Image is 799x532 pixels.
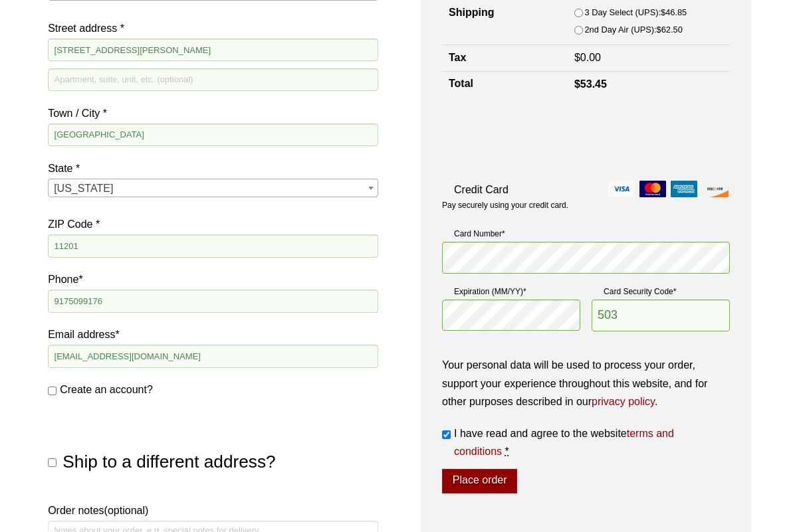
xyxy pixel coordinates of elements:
[48,19,378,37] label: Street address
[442,111,644,163] iframe: reCAPTCHA
[48,325,378,343] label: Email address
[671,181,697,197] img: amex
[442,469,517,494] button: Place order
[639,181,666,197] img: mastercard
[62,452,275,472] span: Ship to a different address?
[661,7,665,17] span: $
[442,71,568,97] th: Total
[442,430,451,439] input: I have read and agree to the websiteterms and conditions *
[48,501,378,519] label: Order notes
[104,505,149,516] span: (optional)
[48,215,378,233] label: ZIP Code
[592,396,655,407] a: privacy policy
[442,200,730,211] p: Pay securely using your credit card.
[574,52,580,63] span: $
[49,179,378,198] span: New York
[574,78,607,90] bdi: 53.45
[574,52,601,63] bdi: 0.00
[442,227,730,240] label: Card Number
[442,356,730,410] p: Your personal data will be used to process your order, support your experience throughout this we...
[661,7,687,17] bdi: 46.85
[574,78,580,90] span: $
[48,39,378,61] input: House number and street name
[442,285,580,298] label: Expiration (MM/YY)
[60,384,153,395] span: Create an account?
[592,300,730,331] input: CSC
[48,104,378,122] label: Town / City
[48,458,57,467] input: Ship to a different address?
[442,181,730,199] label: Credit Card
[585,23,683,37] label: 2nd Day Air (UPS):
[592,285,730,298] label: Card Security Code
[608,181,635,197] img: visa
[48,179,378,197] span: State
[48,270,378,288] label: Phone
[48,159,378,177] label: State
[454,428,674,457] span: I have read and agree to the website
[442,45,568,71] th: Tax
[442,222,730,342] fieldset: Payment Info
[48,387,57,395] input: Create an account?
[657,25,683,35] bdi: 62.50
[505,446,509,457] abbr: required
[48,68,378,91] input: Apartment, suite, unit, etc. (optional)
[585,5,687,20] label: 3 Day Select (UPS):
[657,25,661,35] span: $
[702,181,729,197] img: discover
